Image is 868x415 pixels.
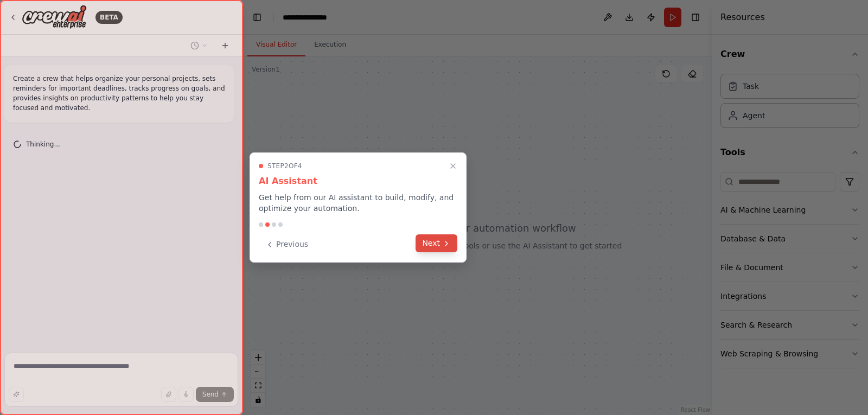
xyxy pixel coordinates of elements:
button: Next [416,234,457,252]
button: Hide left sidebar [250,10,265,25]
button: Previous [259,235,315,253]
button: Close walkthrough [446,159,459,173]
h3: AI Assistant [259,175,457,188]
p: Get help from our AI assistant to build, modify, and optimize your automation. [259,192,457,214]
span: Step 2 of 4 [267,162,302,170]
